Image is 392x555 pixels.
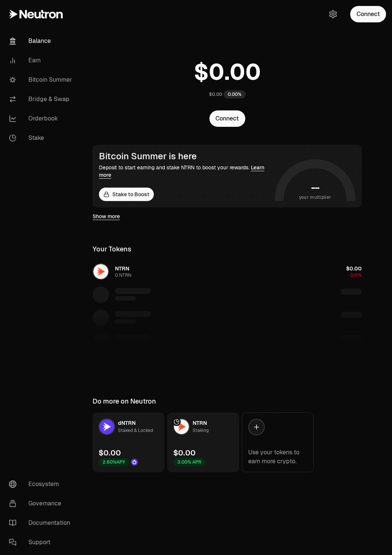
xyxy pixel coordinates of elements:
a: Ecosystem [3,474,81,494]
span: your multiplier [299,194,332,201]
button: Connect [209,110,245,127]
div: Do more on Neutron [93,396,156,407]
div: Staked & Locked [118,427,153,434]
a: Balance [3,31,81,51]
a: Use your tokens to earn more crypto. [242,413,314,472]
div: $0.00 [99,448,121,458]
a: Documentation [3,513,81,533]
span: NTRN [193,420,207,426]
div: Use your tokens to earn more crypto. [248,448,307,466]
div: 0.00% [224,90,246,98]
div: 3.00% APR [173,458,205,466]
div: $0.00 [209,91,222,97]
a: Support [3,533,81,552]
a: Bitcoin Summer [3,70,81,90]
button: Connect [350,6,386,22]
div: Bitcoin Summer is here [99,151,272,162]
a: Earn [3,51,81,70]
div: Deposit to start earning and stake NTRN to boost your rewards. [99,164,272,179]
div: 2.60% APY [99,458,129,466]
a: Governance [3,494,81,513]
div: $0.00 [173,448,196,458]
a: Show more [93,213,120,220]
a: NTRN LogoNTRNStaking$0.003.00% APR [167,413,239,472]
a: Bridge & Swap [3,90,81,109]
img: NTRN Logo [174,419,189,434]
a: Orderbook [3,109,81,128]
img: dNTRN Logo [99,419,114,434]
a: dNTRN LogodNTRNStaked & Locked$0.002.60%APYDrop [93,413,164,472]
a: Stake to Boost [99,188,154,201]
img: Drop [131,459,137,465]
div: Your Tokens [93,244,131,254]
a: Stake [3,128,81,148]
div: Staking [193,427,209,434]
span: dNTRN [118,420,136,426]
h1: -- [311,182,320,194]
